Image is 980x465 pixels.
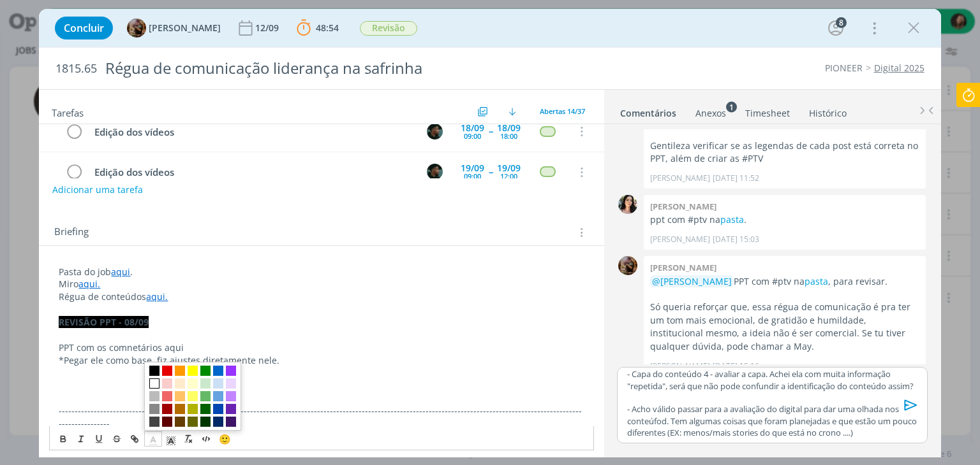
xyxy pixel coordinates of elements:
p: Gentileza verificar se as legendas de cada post está correta no PPT, além de criar as #PTV [650,139,919,166]
span: Abertas 14/37 [540,106,585,116]
p: Miro [59,278,584,290]
sup: 1 [726,101,737,112]
img: K [427,124,443,139]
span: Cor do Texto [144,431,162,447]
a: Comentários [620,101,677,120]
div: 09:00 [464,132,481,139]
span: @[PERSON_NAME] [652,275,732,287]
span: 48:54 [316,22,339,34]
p: [PERSON_NAME] [650,361,710,372]
button: K [426,162,445,182]
span: -- [489,127,493,136]
img: A [127,18,146,38]
button: Adicionar uma tarefa [52,178,144,201]
img: K [427,164,443,180]
a: aqui [111,266,130,278]
p: - Acho válido passar para a avaliação do digital para dar uma olhada nos conteúfod. Tem algumas c... [627,403,917,438]
a: aqui. [78,278,100,290]
button: 🙂 [216,431,234,447]
span: Revisão [360,21,417,36]
div: Régua de comunicação liderança na safrinha [100,53,557,84]
span: 🙂 [219,433,231,445]
b: [PERSON_NAME] [650,262,716,273]
span: [DATE] 15:16 [713,361,759,372]
div: Anexos [695,107,726,120]
p: -------------------------------------------------------------------------------------------------... [59,404,584,430]
span: Concluir [64,23,104,33]
a: pasta [720,213,744,225]
div: Edição dos vídeos [89,124,415,140]
div: 12/09 [255,24,281,32]
div: 8 [836,17,847,28]
span: Tarefas [52,104,84,119]
div: 19/09 [497,164,521,173]
img: arrow-down.svg [509,108,516,115]
div: 18:00 [500,132,517,139]
button: Concluir [55,17,113,39]
div: dialog [39,9,940,457]
button: K [426,122,445,141]
span: [DATE] 11:52 [713,173,759,184]
span: -- [489,168,493,176]
button: A[PERSON_NAME] [127,18,221,38]
a: Histórico [808,101,847,120]
span: Briefing [54,224,89,241]
div: 19/09 [461,164,484,173]
div: Edição dos vídeos [89,164,415,180]
a: Timesheet [745,101,791,120]
span: [DATE] 15:03 [713,234,759,245]
p: Só queria reforçar que, essa régua de comunicação é pra ter um tom mais emocional, de gratidão e ... [650,301,919,353]
a: Digital 2025 [874,62,924,74]
a: aqui. [146,290,168,303]
p: PPT com #ptv na , para revisar. [650,275,919,288]
a: pasta [805,275,828,287]
p: Pasta do job . [59,266,584,278]
p: PPT com os comnetários aqui [59,341,584,354]
button: 48:54 [293,18,342,38]
button: Revisão [359,20,418,36]
span: 1815.65 [56,62,97,76]
img: T [618,195,637,214]
button: 8 [826,18,846,38]
p: - Capa do conteúdo 4 - avaliar a capa. Achei ela com muita informação "repetida", será que não po... [627,368,917,392]
div: 18/09 [497,124,521,132]
img: A [618,256,637,275]
div: 12:00 [500,173,517,180]
strong: REVISÃO PPT - 08/09 [59,316,149,328]
p: ppt com #ptv na . [650,213,919,226]
p: *Pegar ele como base, fiz ajustes diretamente nele. [59,354,584,367]
span: Cor de Fundo [162,431,180,447]
div: 09:00 [464,173,481,180]
p: [PERSON_NAME] [650,173,710,184]
span: [PERSON_NAME] [149,24,221,32]
a: PIONEER [825,62,863,74]
b: [PERSON_NAME] [650,201,716,212]
p: Régua de conteúdos [59,290,584,303]
p: [PERSON_NAME] [650,234,710,245]
div: 18/09 [461,124,484,132]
